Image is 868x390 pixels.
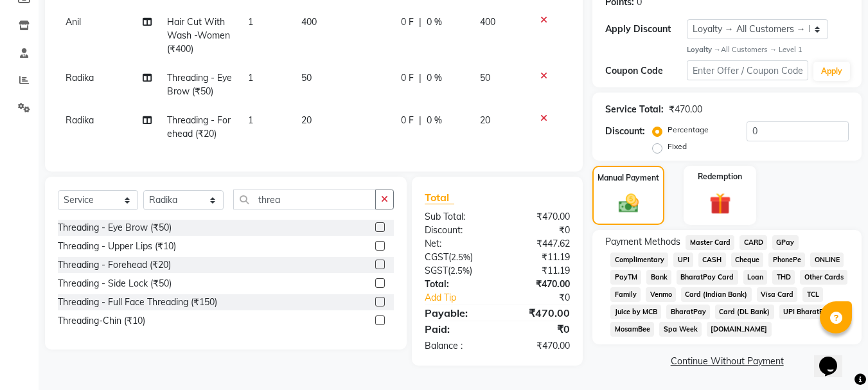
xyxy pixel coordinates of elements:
span: Card (DL Bank) [715,305,774,319]
span: UPI BharatPay [779,305,837,319]
div: ₹0 [497,321,580,337]
div: Net: [415,237,497,251]
span: Loan [743,270,768,285]
div: Service Total: [605,103,664,116]
span: 0 F [401,71,414,85]
div: ₹470.00 [497,278,580,291]
span: 0 F [401,114,414,127]
span: Complimentary [610,253,668,267]
span: 0 % [427,114,442,127]
div: ₹11.19 [497,251,580,264]
span: PhonePe [768,253,805,267]
div: Paid: [415,321,497,337]
div: ( ) [415,251,497,264]
span: BharatPay [666,305,710,319]
label: Percentage [668,124,709,136]
span: GPay [772,235,799,250]
span: Cheque [731,253,764,267]
span: 1 [248,16,253,28]
span: PayTM [610,270,641,285]
span: Bank [646,270,671,285]
div: Discount: [605,125,645,138]
span: ONLINE [810,253,844,267]
button: Apply [813,62,850,81]
span: MosamBee [610,322,654,337]
span: SGST [425,265,448,276]
div: Threading - Upper Lips (₹10) [58,240,176,253]
div: ₹470.00 [497,305,580,321]
span: Anil [66,16,81,28]
div: Threading-Chin (₹10) [58,314,145,328]
span: 1 [248,114,253,126]
div: ₹470.00 [669,103,702,116]
div: ₹470.00 [497,339,580,353]
span: Spa Week [659,322,702,337]
label: Manual Payment [598,172,659,184]
div: Total: [415,278,497,291]
span: Total [425,191,454,204]
span: THD [772,270,795,285]
span: | [419,71,421,85]
span: Family [610,287,641,302]
span: 400 [480,16,495,28]
span: Other Cards [800,270,847,285]
span: 50 [301,72,312,84]
span: 50 [480,72,490,84]
span: TCL [802,287,823,302]
span: UPI [673,253,693,267]
span: | [419,114,421,127]
strong: Loyalty → [687,45,721,54]
span: Venmo [646,287,676,302]
span: Threading - Eye Brow (₹50) [167,72,232,97]
a: Continue Without Payment [595,355,859,368]
img: _cash.svg [612,191,645,215]
div: ₹0 [497,224,580,237]
div: ₹0 [511,291,580,305]
div: ₹11.19 [497,264,580,278]
div: ( ) [415,264,497,278]
span: Juice by MCB [610,305,661,319]
div: Threading - Forehead (₹20) [58,258,171,272]
span: Visa Card [757,287,798,302]
span: Master Card [686,235,734,250]
label: Fixed [668,141,687,152]
div: Balance : [415,339,497,353]
div: Threading - Side Lock (₹50) [58,277,172,290]
input: Enter Offer / Coupon Code [687,60,808,80]
img: _gift.svg [703,190,738,217]
div: ₹447.62 [497,237,580,251]
iframe: chat widget [814,339,855,377]
span: 0 % [427,15,442,29]
span: 20 [301,114,312,126]
span: 400 [301,16,317,28]
div: All Customers → Level 1 [687,44,849,55]
span: 2.5% [451,252,470,262]
span: BharatPay Card [677,270,738,285]
div: Sub Total: [415,210,497,224]
span: CGST [425,251,448,263]
span: Card (Indian Bank) [681,287,752,302]
div: Coupon Code [605,64,686,78]
span: Payment Methods [605,235,680,249]
span: CARD [740,235,767,250]
span: CASH [698,253,726,267]
span: 1 [248,72,253,84]
a: Add Tip [415,291,511,305]
span: Threading - Forehead (₹20) [167,114,231,139]
span: 0 % [427,71,442,85]
div: Threading - Eye Brow (₹50) [58,221,172,235]
span: 2.5% [450,265,470,276]
span: [DOMAIN_NAME] [707,322,772,337]
div: Threading - Full Face Threading (₹150) [58,296,217,309]
div: Discount: [415,224,497,237]
div: ₹470.00 [497,210,580,224]
span: 0 F [401,15,414,29]
span: | [419,15,421,29]
span: Radika [66,72,94,84]
div: Payable: [415,305,497,321]
label: Redemption [698,171,742,182]
span: 20 [480,114,490,126]
span: Radika [66,114,94,126]
input: Search or Scan [233,190,376,209]
span: Hair Cut With Wash -Women (₹400) [167,16,230,55]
